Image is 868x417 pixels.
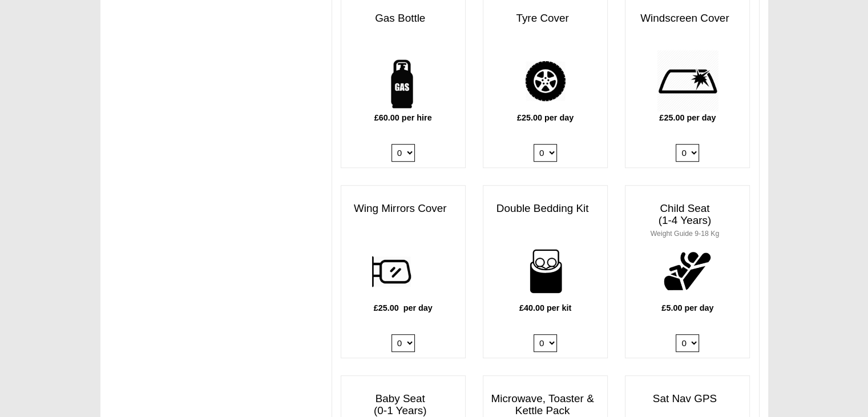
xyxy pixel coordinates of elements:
[374,303,433,312] b: £25.00 per day
[651,230,719,238] small: Weight Guide 9-18 Kg
[341,197,465,220] h3: Wing Mirrors Cover
[659,113,716,122] b: £25.00 per day
[514,50,576,112] img: tyre.png
[372,50,434,112] img: gas-bottle.png
[656,240,718,302] img: child.png
[483,197,607,220] h3: Double Bedding Kit
[374,113,432,122] b: £60.00 per hire
[625,197,749,244] h3: Child Seat (1-4 Years)
[519,303,571,312] b: £40.00 per kit
[483,7,607,30] h3: Tyre Cover
[656,50,718,112] img: windscreen.png
[625,7,749,30] h3: Windscreen Cover
[372,240,434,302] img: wing.png
[625,387,749,411] h3: Sat Nav GPS
[514,240,576,302] img: bedding-for-two.png
[661,303,713,312] b: £5.00 per day
[517,113,574,122] b: £25.00 per day
[341,7,465,30] h3: Gas Bottle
